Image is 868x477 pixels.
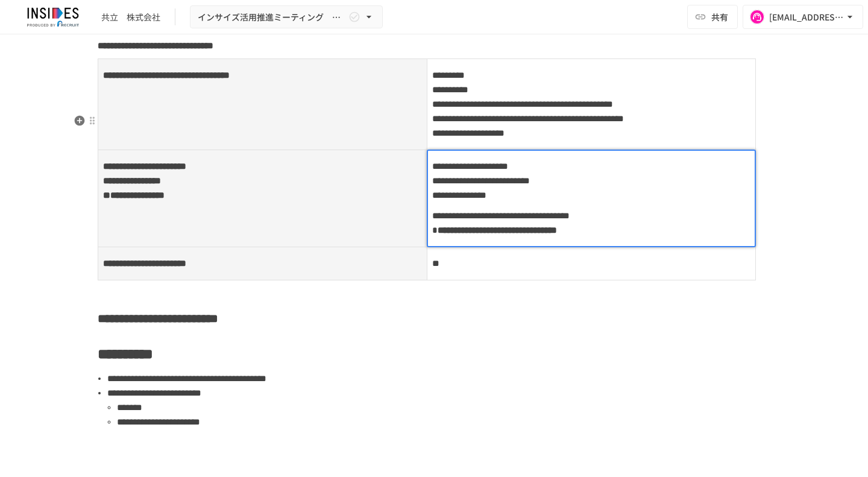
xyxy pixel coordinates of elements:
[14,7,92,27] img: JmGSPSkPjKwBq77AtHmwC7bJguQHJlCRQfAXtnx4WuV
[101,11,160,24] div: 共立 株式会社
[198,10,346,25] span: インサイズ活用推進ミーティング ～2回目～
[743,5,863,29] button: [EMAIL_ADDRESS][DOMAIN_NAME]
[711,10,728,24] span: 共有
[687,5,738,29] button: 共有
[190,5,383,29] button: インサイズ活用推進ミーティング ～2回目～
[769,10,844,25] div: [EMAIL_ADDRESS][DOMAIN_NAME]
